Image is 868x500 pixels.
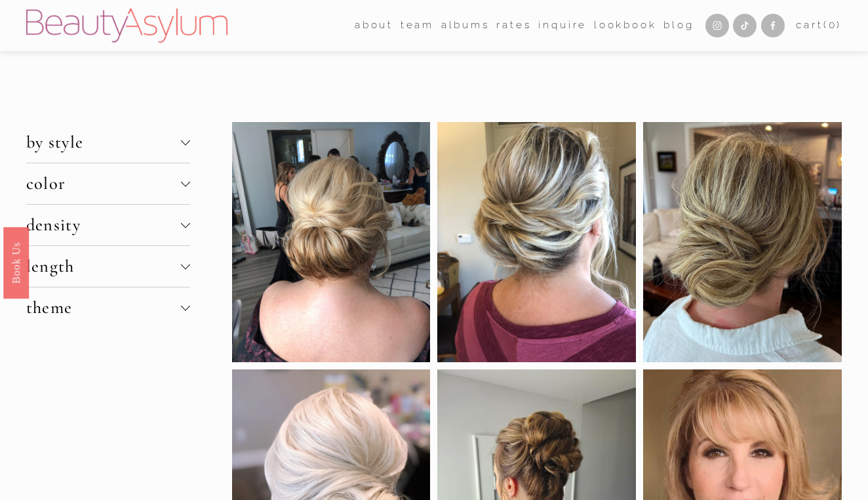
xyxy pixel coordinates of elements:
span: theme [26,297,182,318]
a: Facebook [761,14,785,37]
a: Book Us [3,227,29,299]
span: ( ) [823,19,842,31]
span: 0 [829,19,837,31]
button: length [26,246,191,287]
a: folder dropdown [401,16,434,36]
a: Instagram [705,14,729,37]
span: density [26,215,182,236]
span: about [355,16,393,35]
button: by style [26,122,191,163]
span: team [401,16,434,35]
span: by style [26,132,182,153]
button: theme [26,287,191,328]
a: albums [441,16,490,36]
span: length [26,256,182,277]
img: Beauty Asylum | Bridal Hair &amp; Makeup Charlotte &amp; Atlanta [26,9,227,43]
a: 0 items in cart [796,16,842,35]
a: Lookbook [594,16,657,36]
a: Rates [496,16,531,36]
a: folder dropdown [355,16,393,36]
button: density [26,205,191,245]
a: TikTok [733,14,757,37]
a: Inquire [538,16,587,36]
span: color [26,173,182,194]
button: color [26,163,191,204]
a: Blog [663,16,694,36]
